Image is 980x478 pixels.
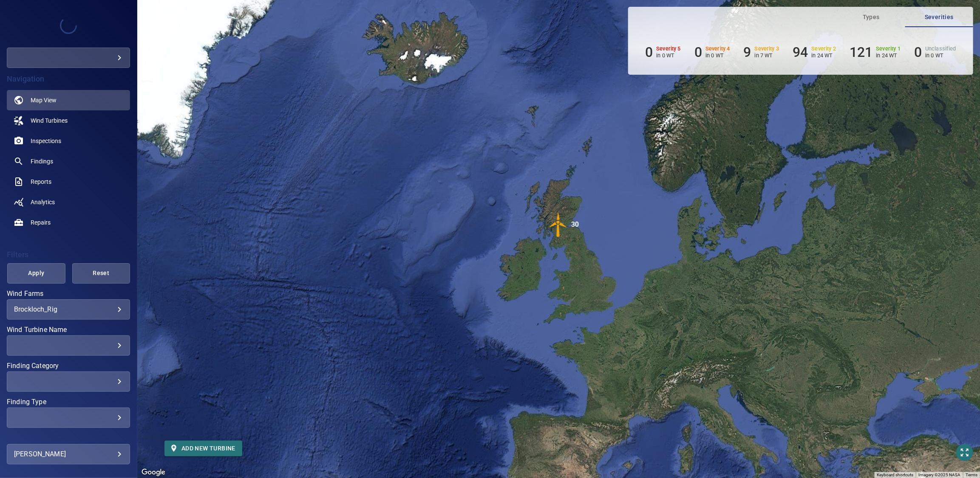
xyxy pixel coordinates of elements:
[925,52,956,59] p: in 0 WT
[966,472,977,477] a: Terms (opens in new tab)
[876,46,901,52] h6: Severity 1
[645,44,653,60] h6: 0
[744,44,779,60] li: Severity 3
[914,44,922,60] h6: 0
[812,46,836,52] h6: Severity 2
[7,250,130,259] h4: Filters
[7,408,130,428] div: Finding Type
[7,90,130,110] a: map active
[14,305,123,313] div: Brockloch_Rig
[7,299,130,320] div: Wind Farms
[31,177,51,186] span: Reports
[139,467,167,478] a: Open this area in Google Maps (opens a new window)
[31,96,57,104] span: Map View
[7,263,65,284] button: Apply
[546,212,571,237] img: windFarmIconCat3.svg
[7,290,130,297] label: Wind Farms
[7,75,130,83] h4: Navigation
[164,441,242,456] button: Add new turbine
[645,44,681,60] li: Severity 5
[656,46,681,52] h6: Severity 5
[656,52,681,59] p: in 0 WT
[7,192,130,212] a: analytics noActive
[694,44,702,60] h6: 0
[850,44,901,60] li: Severity 1
[914,44,956,60] li: Severity Unclassified
[925,46,956,52] h6: Unclassified
[72,263,130,284] button: Reset
[755,46,779,52] h6: Severity 3
[7,326,130,333] label: Wind Turbine Name
[31,137,61,145] span: Inspections
[18,268,54,278] span: Apply
[7,48,130,68] div: fredolsen
[546,212,571,239] gmp-advanced-marker: 30
[571,212,579,237] div: 30
[705,52,730,59] p: in 0 WT
[744,44,751,60] h6: 9
[31,218,51,227] span: Repairs
[7,335,130,356] div: Wind Turbine Name
[31,116,68,125] span: Wind Turbines
[7,151,130,172] a: findings noActive
[910,12,968,22] span: Severities
[7,399,130,405] label: Finding Type
[31,198,55,206] span: Analytics
[842,12,900,22] span: Types
[7,363,130,369] label: Finding Category
[812,52,836,59] p: in 24 WT
[793,44,836,60] li: Severity 2
[7,131,130,151] a: inspections noActive
[7,172,130,192] a: reports noActive
[171,443,235,454] span: Add new turbine
[877,472,913,478] button: Keyboard shortcuts
[7,371,130,392] div: Finding Category
[918,472,960,477] span: Imagery ©2025 NASA
[31,157,53,166] span: Findings
[705,46,730,52] h6: Severity 4
[694,44,730,60] li: Severity 4
[139,467,167,478] img: Google
[14,447,123,461] div: [PERSON_NAME]
[850,44,872,60] h6: 121
[83,268,119,278] span: Reset
[755,52,779,59] p: in 7 WT
[876,52,901,59] p: in 24 WT
[793,44,808,60] h6: 94
[7,110,130,131] a: windturbines noActive
[7,212,130,233] a: repairs noActive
